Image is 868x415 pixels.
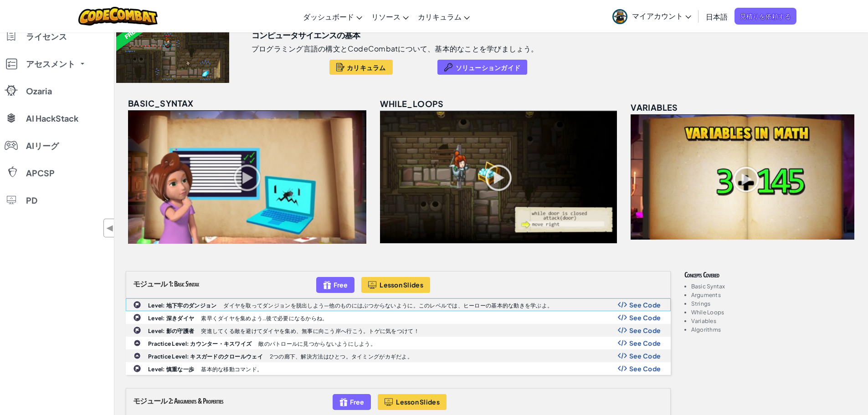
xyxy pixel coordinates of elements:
[133,301,141,309] img: IconChallengeLevel.svg
[418,12,462,21] span: カリキュラム
[456,64,521,71] span: ソリューションガイド
[148,340,252,347] b: Practice Level: カウンター・キスワイズ
[612,9,627,24] img: avatar
[323,280,331,290] img: IconFreeLevelv2.svg
[691,309,857,315] li: While Loops
[629,339,661,347] span: See Code
[133,326,141,334] img: IconChallengeLevel.svg
[133,279,167,289] span: モジュール
[148,366,194,373] b: Level: 慎重な一歩
[347,64,386,71] span: カリキュラム
[134,339,141,347] img: IconPracticeLevel.svg
[684,271,857,279] h3: Concepts covered
[691,327,857,333] li: Algorithms
[126,362,671,375] a: Level: 慎重な一歩 基本的な移動コマンド。 Show Code Logo See Code
[148,328,194,334] b: Level: 影の守護者
[632,11,691,20] span: マイアカウント
[133,396,167,406] span: モジュール
[631,114,854,240] img: variables_unlocked.png
[396,398,440,405] span: Lesson Slides
[148,315,194,322] b: Level: 深きダイヤ
[133,313,141,322] img: IconChallengeLevel.svg
[126,298,671,311] a: Level: 地下牢のダンジョン ダイヤを取ってダンジョンを脱出しよう—他のものにはぶつからないように。このレベルでは、ヒーローの基本的な動きを学ぶよ。 Show Code Logo See Code
[334,281,348,288] span: Free
[691,318,857,324] li: Variables
[378,394,447,410] button: Lesson Slides
[26,114,78,123] span: AI HackStack
[26,87,52,95] span: Ozaria
[380,98,443,109] span: while_loops
[339,397,348,407] img: IconFreeLevelv2.svg
[618,314,627,321] img: Show Code Logo
[371,12,401,21] span: リソース
[437,60,528,75] button: ソリューションガイド
[169,279,173,289] span: 1:
[26,142,59,150] span: AIリーグ
[380,281,423,288] span: Lesson Slides
[26,60,75,68] span: アセスメント
[133,364,141,373] img: IconChallengeLevel.svg
[126,324,671,337] a: Level: 影の守護者 突進してくる敵を避けてダイヤを集め、無事に向こう岸へ行こう。トゲに気をつけて！ Show Code Logo See Code
[174,279,199,289] span: Basic Syntax
[629,314,661,321] span: See Code
[629,365,661,372] span: See Code
[26,32,67,41] span: ライセンス
[252,44,539,53] p: プログラミング言語の構文とCodeCombatについて、基本的なことを学びましょう。
[169,396,173,406] span: 2:
[631,102,678,113] span: variables
[361,277,430,293] button: Lesson Slides
[691,283,857,289] li: Basic Syntax
[367,4,413,29] a: リソース
[608,2,696,31] a: マイアカウント
[223,302,553,308] p: ダイヤを取ってダンジョンを脱出しよう—他のものにはぶつからないように。このレベルでは、ヒーローの基本的な動きを学ぶよ。
[201,315,328,321] p: 素早くダイヤを集めよう…後で必要になるからね。
[128,110,366,244] img: basic_syntax_unlocked.png
[174,396,223,406] span: Arguments & Properties
[126,337,671,349] a: Practice Level: カウンター・キスワイズ 敵のパトロールに見つからないようにしよう。 Show Code Logo See Code
[629,352,661,359] span: See Code
[128,98,194,108] span: basic_syntax
[350,398,364,405] span: Free
[252,28,360,42] h3: コンピュータサイエンスの基本
[298,4,367,29] a: ダッシュボード
[201,366,262,372] p: 基本的な移動コマンド。
[148,302,216,309] b: Level: 地下牢のダンジョン
[618,365,627,372] img: Show Code Logo
[413,4,474,29] a: カリキュラム
[734,8,796,25] a: 見積りを依頼する
[691,301,857,307] li: Strings
[618,340,627,346] img: Show Code Logo
[148,353,263,360] b: Practice Level: キスガードのクロールウェイ
[201,328,419,334] p: 突進してくる敵を避けてダイヤを集め、無事に向こう岸へ行こう。トゲに気をつけて！
[270,354,413,359] p: 2つの廊下、解決方法はひとつ。タイミングがカギだよ。
[134,352,141,359] img: IconPracticeLevel.svg
[691,292,857,298] li: Arguments
[618,353,627,359] img: Show Code Logo
[303,12,354,21] span: ダッシュボード
[701,4,732,29] a: 日本語
[106,221,114,235] span: ◀
[629,327,661,334] span: See Code
[126,349,671,362] a: Practice Level: キスガードのクロールウェイ 2つの廊下、解決方法はひとつ。タイミングがカギだよ。 Show Code Logo See Code
[126,311,671,324] a: Level: 深きダイヤ 素早くダイヤを集めよう…後で必要になるからね。 Show Code Logo See Code
[706,12,728,21] span: 日本語
[78,7,158,26] img: CodeCombat logo
[258,341,376,347] p: 敵のパトロールに見つからないようにしよう。
[618,327,627,333] img: Show Code Logo
[329,60,393,75] button: カリキュラム
[629,301,661,308] span: See Code
[618,302,627,308] img: Show Code Logo
[380,111,617,243] img: while_loops_unlocked.png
